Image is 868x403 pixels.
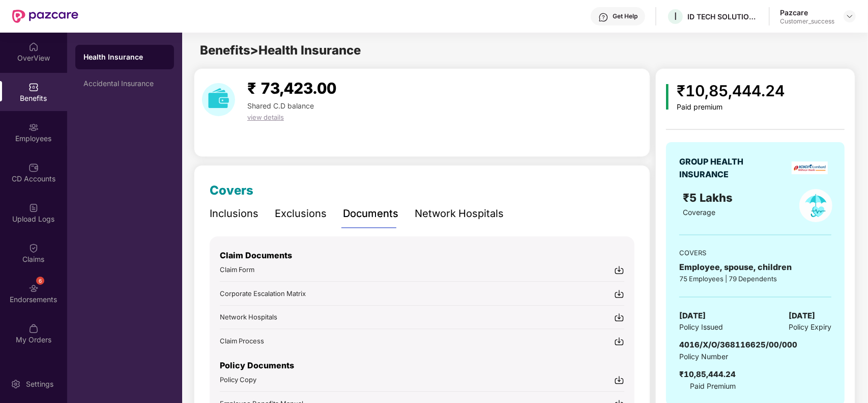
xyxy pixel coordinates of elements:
img: svg+xml;base64,PHN2ZyBpZD0iQmVuZWZpdHMiIHhtbG5zPSJodHRwOi8vd3d3LnczLm9yZy8yMDAwL3N2ZyIgd2lkdGg9Ij... [28,82,39,92]
div: ₹10,85,444.24 [679,368,736,381]
span: Policy Expiry [789,321,831,333]
span: Benefits > Health Insurance [200,43,361,58]
span: Policy Number [679,352,728,361]
div: Accidental Insurance [83,79,166,88]
span: Claim Form [220,265,254,274]
img: svg+xml;base64,PHN2ZyBpZD0iRW1wbG95ZWVzIiB4bWxucz0iaHR0cDovL3d3dy53My5vcmcvMjAwMC9zdmciIHdpZHRoPS... [28,122,39,132]
img: policyIcon [799,189,832,222]
img: svg+xml;base64,PHN2ZyBpZD0iRG93bmxvYWQtMjR4MjQiIHhtbG5zPSJodHRwOi8vd3d3LnczLm9yZy8yMDAwL3N2ZyIgd2... [614,265,624,275]
img: svg+xml;base64,PHN2ZyBpZD0iRHJvcGRvd24tMzJ4MzIiIHhtbG5zPSJodHRwOi8vd3d3LnczLm9yZy8yMDAwL3N2ZyIgd2... [846,12,854,20]
img: svg+xml;base64,PHN2ZyBpZD0iQ2xhaW0iIHhtbG5zPSJodHRwOi8vd3d3LnczLm9yZy8yMDAwL3N2ZyIgd2lkdGg9IjIwIi... [28,243,39,253]
img: svg+xml;base64,PHN2ZyBpZD0iRG93bmxvYWQtMjR4MjQiIHhtbG5zPSJodHRwOi8vd3d3LnczLm9yZy8yMDAwL3N2ZyIgd2... [614,312,624,323]
span: Policy Issued [679,321,723,333]
img: svg+xml;base64,PHN2ZyBpZD0iSG9tZSIgeG1sbnM9Imh0dHA6Ly93d3cudzMub3JnLzIwMDAvc3ZnIiB3aWR0aD0iMjAiIG... [28,42,39,52]
div: Inclusions [210,206,258,222]
div: Pazcare [780,8,834,17]
img: insurerLogo [792,162,828,174]
img: svg+xml;base64,PHN2ZyBpZD0iRW5kb3JzZW1lbnRzIiB4bWxucz0iaHR0cDovL3d3dy53My5vcmcvMjAwMC9zdmciIHdpZH... [28,283,39,293]
span: 4016/X/O/368116625/00/000 [679,340,797,350]
span: I [674,10,677,22]
div: 6 [36,277,44,285]
span: Claim Process [220,337,264,345]
img: download [202,83,235,116]
div: Settings [23,379,56,389]
div: ID TECH SOLUTIONS PVT LTD [687,12,759,21]
img: svg+xml;base64,PHN2ZyBpZD0iU2V0dGluZy0yMHgyMCIgeG1sbnM9Imh0dHA6Ly93d3cudzMub3JnLzIwMDAvc3ZnIiB3aW... [11,379,21,389]
div: COVERS [679,248,831,258]
div: Network Hospitals [415,206,504,222]
div: Documents [343,206,398,222]
p: Policy Documents [220,359,624,372]
span: view details [247,113,284,121]
img: New Pazcare Logo [12,10,78,23]
div: Exclusions [275,206,327,222]
span: Covers [210,183,253,198]
div: Customer_success [780,17,834,25]
img: icon [666,84,669,110]
img: svg+xml;base64,PHN2ZyBpZD0iQ0RfQWNjb3VudHMiIGRhdGEtbmFtZT0iQ0QgQWNjb3VudHMiIHhtbG5zPSJodHRwOi8vd3... [28,163,39,173]
span: Policy Copy [220,375,256,384]
span: Corporate Escalation Matrix [220,289,306,298]
img: svg+xml;base64,PHN2ZyBpZD0iRG93bmxvYWQtMjR4MjQiIHhtbG5zPSJodHRwOi8vd3d3LnczLm9yZy8yMDAwL3N2ZyIgd2... [614,375,624,385]
span: Paid Premium [690,381,736,392]
img: svg+xml;base64,PHN2ZyBpZD0iRG93bmxvYWQtMjR4MjQiIHhtbG5zPSJodHRwOi8vd3d3LnczLm9yZy8yMDAwL3N2ZyIgd2... [614,289,624,299]
span: Shared C.D balance [247,101,314,110]
img: svg+xml;base64,PHN2ZyBpZD0iTXlfT3JkZXJzIiBkYXRhLW5hbWU9Ik15IE9yZGVycyIgeG1sbnM9Imh0dHA6Ly93d3cudz... [28,324,39,334]
div: Paid premium [677,103,785,112]
img: svg+xml;base64,PHN2ZyBpZD0iSGVscC0zMngzMiIgeG1sbnM9Imh0dHA6Ly93d3cudzMub3JnLzIwMDAvc3ZnIiB3aWR0aD... [598,12,609,22]
span: Coverage [683,208,715,217]
div: GROUP HEALTH INSURANCE [679,155,768,181]
img: svg+xml;base64,PHN2ZyBpZD0iVXBsb2FkX0xvZ3MiIGRhdGEtbmFtZT0iVXBsb2FkIExvZ3MiIHhtbG5zPSJodHRwOi8vd3... [28,203,39,213]
div: Employee, spouse, children [679,261,831,274]
div: 75 Employees | 79 Dependents [679,274,831,284]
img: svg+xml;base64,PHN2ZyBpZD0iRG93bmxvYWQtMjR4MjQiIHhtbG5zPSJodHRwOi8vd3d3LnczLm9yZy8yMDAwL3N2ZyIgd2... [614,336,624,346]
span: ₹ 73,423.00 [247,79,336,97]
span: ₹5 Lakhs [683,191,736,204]
span: [DATE] [789,310,815,322]
div: Health Insurance [83,52,166,62]
div: ₹10,85,444.24 [677,79,785,103]
span: [DATE] [679,310,706,322]
div: Get Help [613,12,638,20]
span: Network Hospitals [220,313,277,321]
p: Claim Documents [220,249,624,262]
